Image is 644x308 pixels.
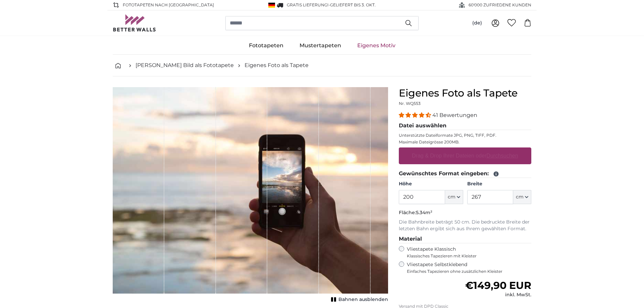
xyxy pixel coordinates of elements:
a: Fototapeten [241,37,291,54]
legend: Gewünschtes Format eingeben: [399,170,531,178]
span: 4.39 stars [399,112,432,118]
img: Betterwalls [113,14,156,32]
div: inkl. MwSt. [465,292,531,298]
span: - [328,2,376,7]
a: Eigenes Foto als Tapete [245,61,309,69]
label: Vliestapete Selbstklebend [407,261,531,274]
label: Höhe [399,181,463,187]
div: 1 of 1 [113,87,388,304]
span: 5.34m² [416,209,432,215]
p: Maximale Dateigrösse 200MB. [399,139,531,145]
span: €149,90 EUR [465,279,531,292]
span: Fototapeten nach [GEOGRAPHIC_DATA] [123,2,214,8]
p: Die Bahnbreite beträgt 50 cm. Die bedruckte Breite der letzten Bahn ergibt sich aus Ihrem gewählt... [399,219,531,232]
span: 41 Bewertungen [432,112,477,118]
span: Bahnen ausblenden [338,296,388,303]
h1: Eigenes Foto als Tapete [399,87,531,99]
button: cm [513,190,531,204]
span: 60'000 ZUFRIEDENE KUNDEN [469,2,531,8]
legend: Material [399,235,531,243]
a: [PERSON_NAME] Bild als Fototapete [136,61,234,69]
a: Eigenes Motiv [349,37,404,54]
label: Vliestapete Klassisch [407,246,526,259]
span: GRATIS Lieferung! [287,2,328,7]
p: Fläche: [399,209,531,216]
span: Geliefert bis 3. Okt. [330,2,376,7]
button: Bahnen ausblenden [329,295,388,304]
span: cm [448,194,455,200]
p: Unterstützte Dateiformate JPG, PNG, TIFF, PDF. [399,133,531,138]
nav: breadcrumbs [113,55,531,76]
span: Einfaches Tapezieren ohne zusätzlichen Kleister [407,269,531,274]
img: Deutschland [268,3,275,8]
span: Klassisches Tapezieren mit Kleister [407,253,526,259]
span: Nr. WQ553 [399,101,421,106]
label: Breite [467,181,531,187]
legend: Datei auswählen [399,122,531,130]
a: Mustertapeten [291,37,349,54]
span: cm [516,194,524,200]
button: cm [445,190,463,204]
button: (de) [467,17,487,29]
